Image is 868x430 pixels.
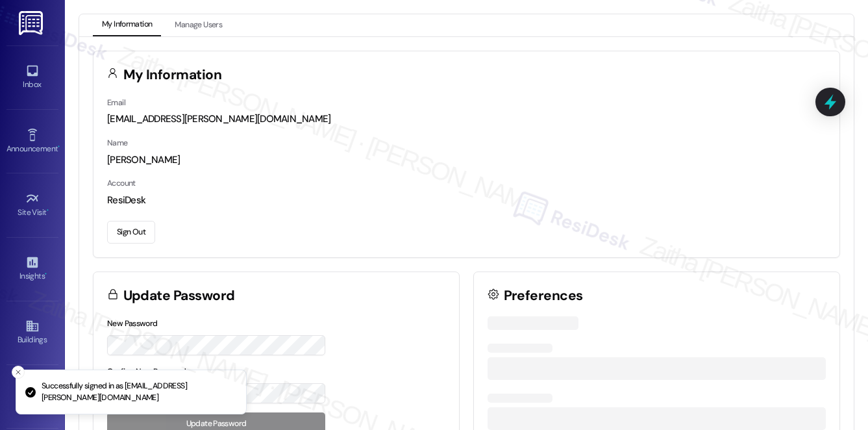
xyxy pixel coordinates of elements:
div: [EMAIL_ADDRESS][PERSON_NAME][DOMAIN_NAME] [107,112,826,126]
label: Email [107,97,125,108]
button: Close toast [12,366,25,379]
label: New Password [107,318,158,329]
p: Successfully signed in as [EMAIL_ADDRESS][PERSON_NAME][DOMAIN_NAME] [42,381,236,403]
img: ResiDesk Logo [19,11,45,35]
h3: Preferences [504,289,583,303]
h3: My Information [123,68,222,82]
label: Name [107,138,128,148]
h3: Update Password [123,289,235,303]
a: Leads [6,379,58,414]
span: • [58,142,60,151]
label: Account [107,178,136,188]
div: [PERSON_NAME] [107,153,826,167]
span: • [45,270,47,279]
a: Insights • [6,251,58,286]
a: Buildings [6,315,58,350]
span: • [47,206,49,215]
button: Manage Users [166,14,231,36]
a: Site Visit • [6,188,58,223]
button: My Information [93,14,161,36]
div: ResiDesk [107,194,826,207]
a: Inbox [6,60,58,95]
button: Sign Out [107,221,155,244]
